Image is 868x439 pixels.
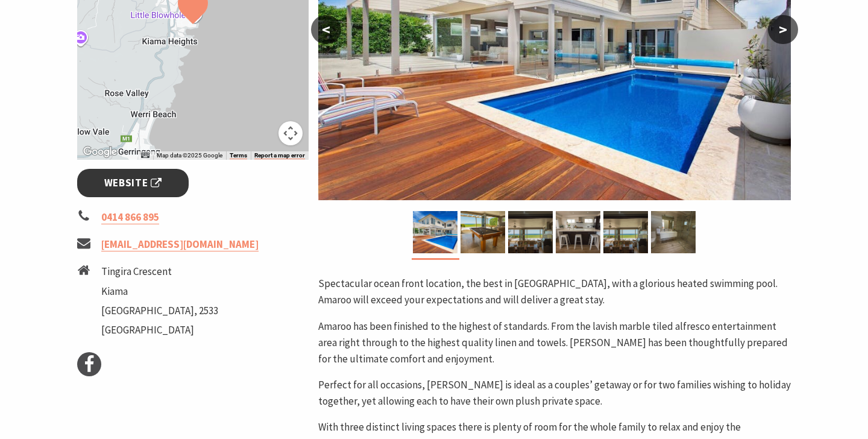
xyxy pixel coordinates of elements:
button: Keyboard shortcuts [141,151,149,160]
img: Kitchen [556,211,600,253]
p: Amaroo has been finished to the highest of standards. From the lavish marble tiled alfresco enter... [318,318,791,368]
img: Alfresco [508,211,553,253]
a: [EMAIL_ADDRESS][DOMAIN_NAME] [101,238,259,251]
span: Map data ©2025 Google [157,152,222,159]
li: [GEOGRAPHIC_DATA], 2533 [101,303,218,319]
li: [GEOGRAPHIC_DATA] [101,322,218,338]
button: > [768,15,798,44]
img: Heated Pool [413,211,458,253]
a: Open this area in Google Maps (opens a new window) [80,144,120,160]
img: Alfresco [461,211,505,253]
a: Report a map error [254,152,305,159]
img: Alfresco [603,211,648,253]
a: Website [77,169,189,197]
li: Kiama [101,283,218,300]
li: Tingira Crescent [101,264,218,280]
img: Ensuite [651,211,696,253]
img: Google [80,144,120,160]
p: Spectacular ocean front location, the best in [GEOGRAPHIC_DATA], with a glorious heated swimming ... [318,276,791,308]
span: Website [104,175,162,191]
a: Terms (opens in new tab) [230,152,247,159]
button: < [311,15,341,44]
button: Map camera controls [278,121,303,145]
p: Perfect for all occasions, [PERSON_NAME] is ideal as a couples’ getaway or for two families wishi... [318,377,791,409]
a: 0414 866 895 [101,210,159,224]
